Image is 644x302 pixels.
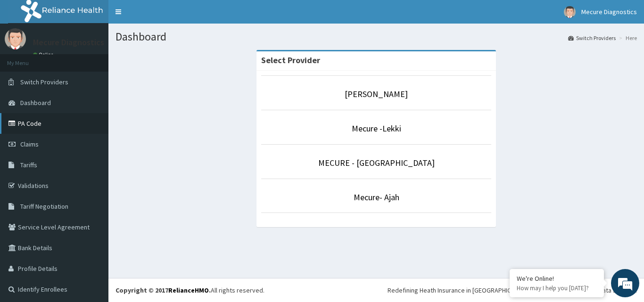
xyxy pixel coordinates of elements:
div: We're Online! [517,274,597,283]
li: Here [617,34,637,42]
a: Mecure -Lekki [352,123,401,134]
span: Mecure Diagnostics [581,8,637,16]
img: User Image [5,28,26,49]
div: Redefining Heath Insurance in [GEOGRAPHIC_DATA] using Telemedicine and Data Science! [388,286,637,295]
a: [PERSON_NAME] [345,89,408,99]
footer: All rights reserved. [108,278,644,302]
span: Dashboard [20,98,51,107]
span: Switch Providers [20,78,68,86]
p: How may I help you today? [517,284,597,292]
strong: Copyright © 2017 . [116,286,211,294]
a: RelianceHMO [168,286,209,294]
strong: Select Provider [261,55,320,65]
span: Tariff Negotiation [20,202,68,211]
a: Switch Providers [568,34,616,42]
span: Tariffs [20,161,37,169]
a: MECURE - [GEOGRAPHIC_DATA] [318,157,435,168]
p: Mecure Diagnostics [33,38,104,47]
h1: Dashboard [116,31,637,43]
span: Claims [20,140,39,148]
img: User Image [564,6,576,18]
a: Mecure- Ajah [354,192,399,203]
a: Online [33,51,56,58]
